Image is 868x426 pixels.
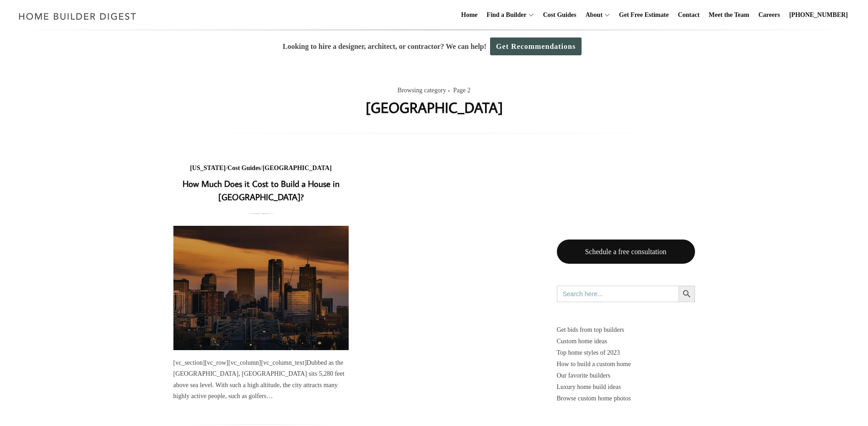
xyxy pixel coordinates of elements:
[705,0,753,30] a: Meet the Team
[15,7,140,25] img: Home Builder Digest
[557,381,695,393] a: Luxury home build ideas
[557,286,679,302] input: Search here...
[615,0,673,30] a: Get Free Estimate
[786,0,852,30] a: [PHONE_NUMBER]
[557,240,695,264] a: Schedule a free consultation
[557,335,695,347] a: Custom home ideas
[483,0,527,30] a: Find a Builder
[557,324,695,335] p: Get bids from top builders
[458,0,481,30] a: Home
[582,0,602,30] a: About
[398,85,452,96] span: Browsing category
[173,357,349,402] div: [vc_section][vc_row][vc_column][vc_column_text]Dubbed as the [GEOGRAPHIC_DATA], [GEOGRAPHIC_DATA]...
[173,226,349,350] a: How Much Does it Cost to Build a House in [GEOGRAPHIC_DATA]?
[755,0,784,30] a: Careers
[557,347,695,358] a: Top home styles of 2023
[366,96,503,118] h1: [GEOGRAPHIC_DATA]
[227,165,261,171] a: Cost Guides
[183,178,340,202] a: How Much Does it Cost to Build a House in [GEOGRAPHIC_DATA]?
[539,0,580,30] a: Cost Guides
[490,37,582,55] a: Get Recommendations
[557,358,695,370] a: How to build a custom home
[557,393,695,404] a: Browse custom home photos
[674,0,703,30] a: Contact
[557,370,695,381] a: Our favorite builders
[682,289,692,299] svg: Search
[173,163,349,174] div: / /
[190,165,226,171] a: [US_STATE]
[453,85,470,96] span: Page 2
[263,165,332,171] a: [GEOGRAPHIC_DATA]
